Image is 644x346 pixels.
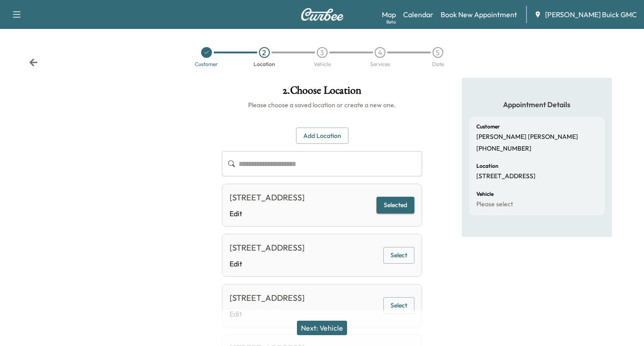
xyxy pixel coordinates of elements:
[259,47,270,58] div: 2
[317,47,328,58] div: 3
[230,292,305,304] div: [STREET_ADDRESS]
[476,133,578,141] p: [PERSON_NAME] [PERSON_NAME]
[382,9,396,20] a: MapBeta
[432,47,443,58] div: 5
[370,62,390,67] div: Services
[545,9,637,20] span: [PERSON_NAME] Buick GMC
[296,128,348,144] button: Add Location
[222,100,422,109] h6: Please choose a saved location or create a new one.
[383,297,414,314] button: Select
[476,124,500,129] h6: Customer
[314,62,331,67] div: Vehicle
[375,47,385,58] div: 4
[230,242,305,254] div: [STREET_ADDRESS]
[476,200,513,209] p: Please select
[195,62,218,67] div: Customer
[376,197,414,213] button: Selected
[403,9,433,20] a: Calendar
[222,85,422,100] h1: 2 . Choose Location
[254,62,275,67] div: Location
[476,191,494,197] h6: Vehicle
[230,191,305,204] div: [STREET_ADDRESS]
[301,8,344,21] img: Curbee Logo
[383,247,414,264] button: Select
[476,172,536,180] p: [STREET_ADDRESS]
[476,145,531,153] p: [PHONE_NUMBER]
[230,208,305,219] a: Edit
[441,9,517,20] a: Book New Appointment
[476,163,498,169] h6: Location
[230,258,305,269] a: Edit
[230,308,305,319] a: Edit
[386,19,396,25] div: Beta
[469,100,605,109] h5: Appointment Details
[297,321,347,335] button: Next: Vehicle
[432,62,444,67] div: Date
[29,58,38,67] div: Back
